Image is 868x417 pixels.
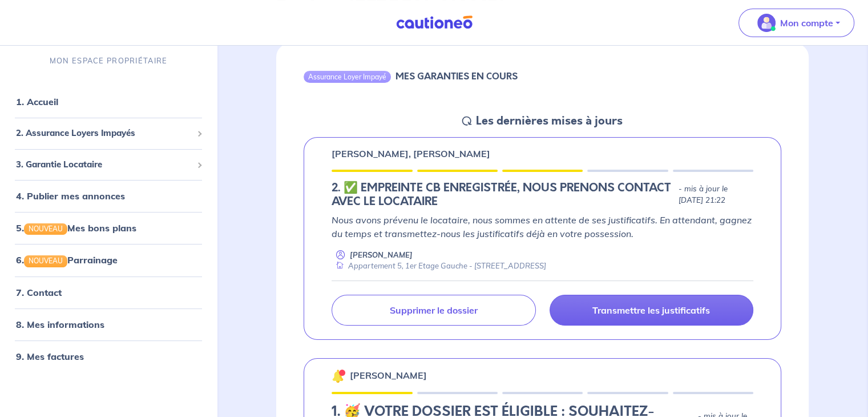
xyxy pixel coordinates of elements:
[390,304,478,316] p: Supprimer le dossier
[780,16,833,30] p: Mon compte
[592,304,710,316] p: Transmettre les justificatifs
[350,368,427,382] p: [PERSON_NAME]
[476,114,623,128] h5: Les dernières mises à jours
[304,71,391,82] div: Assurance Loyer Impayé
[16,254,118,266] a: 6.NOUVEAUParrainage
[16,287,62,298] a: 7. Contact
[332,147,490,161] p: [PERSON_NAME], [PERSON_NAME]
[391,15,477,30] img: Cautioneo
[5,122,212,145] div: 2. Assurance Loyers Impayés
[5,154,212,176] div: 3. Garantie Locataire
[5,281,212,304] div: 7. Contact
[16,351,84,362] a: 9. Mes factures
[16,127,192,140] span: 2. Assurance Loyers Impayés
[16,319,104,330] a: 8. Mes informations
[395,71,518,82] h6: MES GARANTIES EN COURS
[5,90,212,113] div: 1. Accueil
[332,213,753,240] p: Nous avons prévenu le locataire, nous sommes en attente de ses justificatifs. En attendant, gagne...
[332,181,753,209] div: state: RENTER-DOCUMENTS-IN-PENDING, Context: NEW,CHOOSE-CERTIFICATE,RELATIONSHIP,RENTER-DOCUMENTS
[757,14,776,32] img: illu_account_valid_menu.svg
[332,260,546,271] div: Appartement 5, 1er Etage Gauche - [STREET_ADDRESS]
[5,216,212,239] div: 5.NOUVEAUMes bons plans
[16,158,192,171] span: 3. Garantie Locataire
[679,183,753,206] p: - mis à jour le [DATE] 21:22
[16,96,58,107] a: 1. Accueil
[332,181,674,209] h5: 2.︎ ✅️ EMPREINTE CB ENREGISTRÉE, NOUS PRENONS CONTACT AVEC LE LOCATAIRE
[332,369,345,383] img: 🔔
[332,295,535,326] a: Supprimer le dossier
[5,185,212,207] div: 4. Publier mes annonces
[5,248,212,271] div: 6.NOUVEAUParrainage
[5,345,212,368] div: 9. Mes factures
[5,313,212,336] div: 8. Mes informations
[350,250,413,260] p: [PERSON_NAME]
[550,295,753,326] a: Transmettre les justificatifs
[16,190,125,202] a: 4. Publier mes annonces
[50,55,167,66] p: MON ESPACE PROPRIÉTAIRE
[738,9,854,37] button: illu_account_valid_menu.svgMon compte
[16,222,136,234] a: 5.NOUVEAUMes bons plans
